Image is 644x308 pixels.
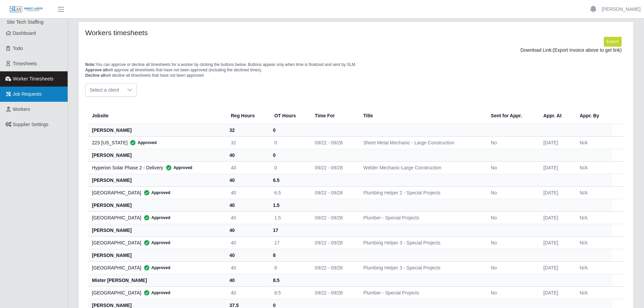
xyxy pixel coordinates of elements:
[574,211,612,224] td: N/A
[269,261,309,274] td: 8
[88,224,225,236] th: [PERSON_NAME]
[485,186,538,199] td: No
[88,199,225,211] th: [PERSON_NAME]
[141,214,170,221] span: Approved
[574,161,612,174] td: N/A
[13,76,53,81] span: Worker Timesheets
[358,136,485,149] td: Sheet Metal Mechanic - Large Construction
[309,186,358,199] td: 09/22 - 09/28
[92,264,220,271] div: [GEOGRAPHIC_DATA]
[92,139,220,146] div: 223 [US_STATE]
[574,186,612,199] td: N/A
[269,224,309,236] th: 17
[358,161,485,174] td: Welder Mechanic-Large Construction
[309,211,358,224] td: 09/22 - 09/28
[92,239,220,246] div: [GEOGRAPHIC_DATA]
[604,37,622,46] button: Export
[86,84,123,96] span: Select a client
[88,174,225,186] th: [PERSON_NAME]
[485,286,538,299] td: No
[538,186,574,199] td: [DATE]
[309,286,358,299] td: 09/22 - 09/28
[269,211,309,224] td: 1.5
[225,174,269,186] th: 40
[269,274,309,286] th: 8.5
[538,286,574,299] td: [DATE]
[538,136,574,149] td: [DATE]
[538,261,574,274] td: [DATE]
[225,261,269,274] td: 40
[92,289,220,296] div: [GEOGRAPHIC_DATA]
[225,161,269,174] td: 40
[269,199,309,211] th: 1.5
[269,161,309,174] td: 0
[163,164,192,171] span: Approved
[574,108,612,124] th: Appr. By
[225,149,269,161] th: 40
[269,124,309,136] th: 0
[485,261,538,274] td: No
[225,224,269,236] th: 40
[269,174,309,186] th: 6.5
[309,136,358,149] td: 09/22 - 09/28
[90,47,622,54] div: Download Link:
[358,108,485,124] th: Title
[225,286,269,299] td: 40
[88,124,225,136] th: [PERSON_NAME]
[485,136,538,149] td: No
[538,108,574,124] th: Appr. At
[602,6,641,13] a: [PERSON_NAME]
[225,136,269,149] td: 32
[85,62,96,67] span: Note:
[309,261,358,274] td: 09/22 - 09/28
[485,211,538,224] td: No
[358,186,485,199] td: Plumbing Helper 2 - Special Projects
[269,236,309,249] td: 17
[309,236,358,249] td: 09/22 - 09/28
[269,249,309,261] th: 8
[225,186,269,199] td: 40
[225,236,269,249] td: 40
[358,286,485,299] td: Plumber - Special Projects
[538,161,574,174] td: [DATE]
[574,136,612,149] td: N/A
[538,236,574,249] td: [DATE]
[9,6,43,13] img: SLM Logo
[269,136,309,149] td: 0
[269,149,309,161] th: 0
[13,106,30,112] span: Workers
[309,161,358,174] td: 09/22 - 09/28
[13,122,49,127] span: Supplier Settings
[92,214,220,221] div: [GEOGRAPHIC_DATA]
[485,161,538,174] td: No
[225,249,269,261] th: 40
[141,289,170,296] span: Approved
[358,211,485,224] td: Plumber - Special Projects
[127,139,157,146] span: Approved
[141,239,170,246] span: Approved
[269,286,309,299] td: 8.5
[309,108,358,124] th: Time For
[141,189,170,196] span: Approved
[485,108,538,124] th: Sent for Appr.
[85,28,305,37] h4: Workers timesheets
[92,189,220,196] div: [GEOGRAPHIC_DATA]
[13,46,23,51] span: Todo
[574,261,612,274] td: N/A
[358,261,485,274] td: Plumbing Helper 3 - Special Projects
[358,236,485,249] td: Plumbing Helper 3 - Special Projects
[13,30,36,36] span: Dashboard
[225,211,269,224] td: 40
[141,264,170,271] span: Approved
[92,164,220,171] div: Hyperion Solar Phase 2 - Delivery
[553,47,622,53] span: (Export Invoice above to get link)
[13,61,37,66] span: Timesheets
[225,124,269,136] th: 32
[538,211,574,224] td: [DATE]
[88,274,225,286] th: mister [PERSON_NAME]
[13,91,42,97] span: Job Requests
[269,186,309,199] td: 6.5
[574,236,612,249] td: N/A
[85,68,107,72] span: Approve all
[85,73,105,78] span: Decline all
